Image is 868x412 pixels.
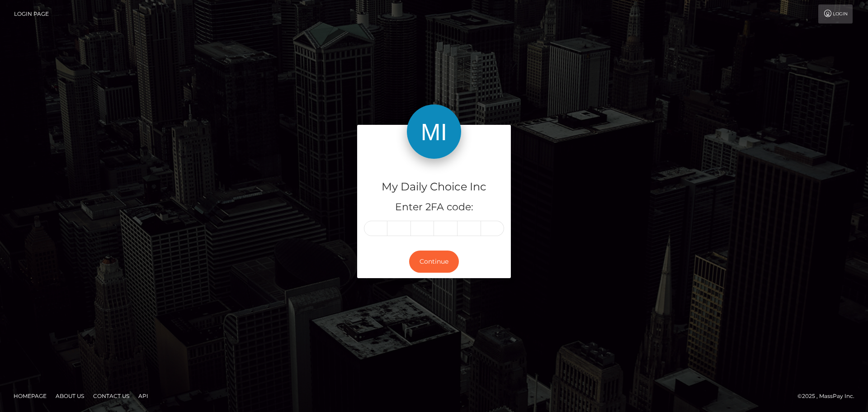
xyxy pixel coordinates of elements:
[10,389,50,403] a: Homepage
[364,200,504,214] h5: Enter 2FA code:
[14,5,49,24] a: Login Page
[409,251,459,273] button: Continue
[90,389,133,403] a: Contact Us
[135,389,152,403] a: API
[797,391,861,401] div: © 2025 , MassPay Inc.
[818,5,853,24] a: Login
[52,389,88,403] a: About Us
[364,179,504,195] h4: My Daily Choice Inc
[407,104,461,159] img: My Daily Choice Inc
